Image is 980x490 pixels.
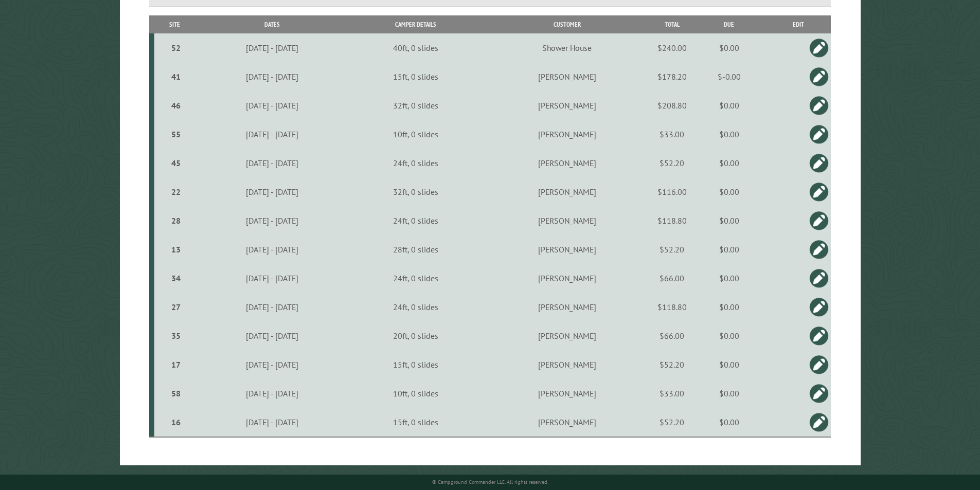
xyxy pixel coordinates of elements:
[692,408,765,437] td: $0.00
[483,379,651,408] td: [PERSON_NAME]
[692,264,765,293] td: $0.00
[483,206,651,235] td: [PERSON_NAME]
[158,158,194,168] div: 45
[483,321,651,350] td: [PERSON_NAME]
[651,62,692,91] td: $178.20
[197,331,347,341] div: [DATE] - [DATE]
[651,91,692,120] td: $208.80
[692,91,765,120] td: $0.00
[197,215,347,226] div: [DATE] - [DATE]
[349,235,483,264] td: 28ft, 0 slides
[197,100,347,111] div: [DATE] - [DATE]
[158,43,194,53] div: 52
[692,149,765,177] td: $0.00
[651,120,692,149] td: $33.00
[349,91,483,120] td: 32ft, 0 slides
[692,379,765,408] td: $0.00
[197,359,347,370] div: [DATE] - [DATE]
[483,177,651,206] td: [PERSON_NAME]
[349,408,483,437] td: 15ft, 0 slides
[158,71,194,82] div: 41
[692,321,765,350] td: $0.00
[692,33,765,62] td: $0.00
[692,350,765,379] td: $0.00
[651,379,692,408] td: $33.00
[197,417,347,427] div: [DATE] - [DATE]
[197,43,347,53] div: [DATE] - [DATE]
[651,33,692,62] td: $240.00
[651,149,692,177] td: $52.20
[197,129,347,139] div: [DATE] - [DATE]
[483,293,651,321] td: [PERSON_NAME]
[692,235,765,264] td: $0.00
[158,129,194,139] div: 55
[349,293,483,321] td: 24ft, 0 slides
[432,479,548,485] small: © Campground Commander LLC. All rights reserved.
[692,206,765,235] td: $0.00
[349,264,483,293] td: 24ft, 0 slides
[197,187,347,197] div: [DATE] - [DATE]
[158,187,194,197] div: 22
[651,235,692,264] td: $52.20
[483,408,651,437] td: [PERSON_NAME]
[483,15,651,33] th: Customer
[651,408,692,437] td: $52.20
[158,244,194,255] div: 13
[349,177,483,206] td: 32ft, 0 slides
[349,62,483,91] td: 15ft, 0 slides
[349,15,483,33] th: Camper Details
[483,350,651,379] td: [PERSON_NAME]
[158,417,194,427] div: 16
[197,273,347,283] div: [DATE] - [DATE]
[349,33,483,62] td: 40ft, 0 slides
[692,62,765,91] td: $-0.00
[158,359,194,370] div: 17
[154,15,195,33] th: Site
[349,379,483,408] td: 10ft, 0 slides
[158,302,194,312] div: 27
[651,177,692,206] td: $116.00
[158,331,194,341] div: 35
[651,15,692,33] th: Total
[651,206,692,235] td: $118.80
[349,120,483,149] td: 10ft, 0 slides
[197,244,347,255] div: [DATE] - [DATE]
[651,293,692,321] td: $118.80
[692,293,765,321] td: $0.00
[692,15,765,33] th: Due
[158,388,194,398] div: 58
[692,120,765,149] td: $0.00
[349,350,483,379] td: 15ft, 0 slides
[692,177,765,206] td: $0.00
[197,71,347,82] div: [DATE] - [DATE]
[483,62,651,91] td: [PERSON_NAME]
[765,15,831,33] th: Edit
[483,235,651,264] td: [PERSON_NAME]
[158,215,194,226] div: 28
[483,149,651,177] td: [PERSON_NAME]
[483,33,651,62] td: Shower House
[349,321,483,350] td: 20ft, 0 slides
[651,264,692,293] td: $66.00
[197,158,347,168] div: [DATE] - [DATE]
[349,149,483,177] td: 24ft, 0 slides
[158,273,194,283] div: 34
[483,91,651,120] td: [PERSON_NAME]
[195,15,349,33] th: Dates
[197,302,347,312] div: [DATE] - [DATE]
[349,206,483,235] td: 24ft, 0 slides
[651,350,692,379] td: $52.20
[483,264,651,293] td: [PERSON_NAME]
[651,321,692,350] td: $66.00
[483,120,651,149] td: [PERSON_NAME]
[158,100,194,111] div: 46
[197,388,347,398] div: [DATE] - [DATE]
